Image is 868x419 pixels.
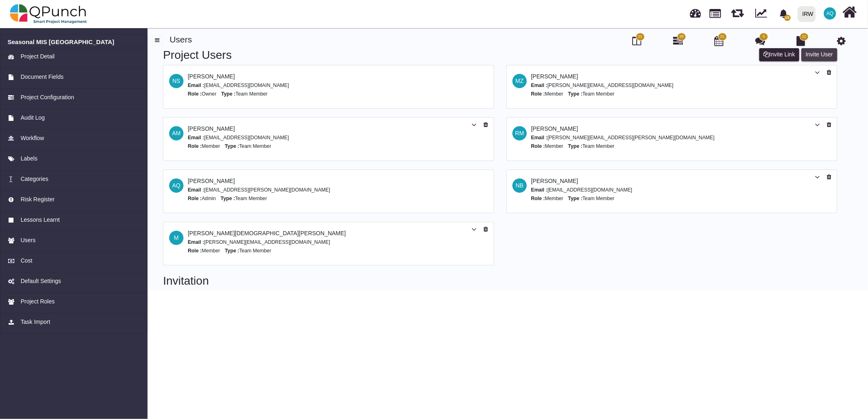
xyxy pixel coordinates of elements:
[188,143,220,149] small: Member
[531,135,547,140] b: Email :
[188,91,217,97] small: Owner
[163,274,837,288] h2: Invitation
[20,195,54,204] span: Risk Register
[169,74,183,88] span: Nadeem Sheikh
[784,15,791,21] span: 15
[221,91,235,97] b: Type :
[225,248,239,254] b: Type :
[531,143,545,149] b: Role :
[151,34,862,45] h4: Users
[20,52,54,61] span: Project Detail
[188,229,346,238] div: muhammad.shoaib@irp.org.pk
[531,187,547,193] b: Email :
[512,178,527,193] span: Nabiha Batool
[10,2,87,26] img: qpunch-sp.fa6292f.png
[759,48,799,61] button: Invite Link
[188,125,289,133] div: asad.malik@irworldwide.org
[188,248,202,254] b: Role :
[188,187,331,193] small: [EMAIL_ADDRESS][PERSON_NAME][DOMAIN_NAME]
[472,227,477,232] i: Update Role
[20,318,50,326] span: Task Import
[531,91,545,97] b: Role :
[221,196,267,201] small: Team Member
[803,7,814,21] div: IRW
[483,226,488,232] i: Remove User
[568,196,582,201] b: Type :
[20,297,54,306] span: Project Roles
[779,9,788,18] svg: bell fill
[225,143,271,149] small: Team Member
[690,5,701,17] span: Dashboard
[188,135,289,140] small: [EMAIL_ADDRESS][DOMAIN_NAME]
[188,248,220,254] small: Member
[751,0,774,27] div: Dynamic Report
[776,6,791,21] div: Notification
[531,72,673,81] div: mohammed.zabhier@irworldwide.org
[680,34,684,40] span: 28
[673,39,683,46] a: 28
[827,174,831,180] i: Remove User
[815,122,820,128] i: Update Role
[188,187,204,193] b: Email :
[568,91,582,97] b: Type :
[169,126,183,140] span: Asad Malik
[710,5,721,18] span: Projects
[824,7,836,20] span: Aamar Qayum
[225,143,239,149] b: Type :
[531,125,714,133] div: mohammed.muhith@irworldwide.org
[515,130,524,136] span: RM
[20,277,61,285] span: Default Settings
[826,11,833,16] span: AQ
[515,78,523,84] span: MZ
[221,196,235,201] b: Type :
[20,93,74,102] span: Project Configuration
[568,196,614,201] small: Team Member
[188,82,204,88] b: Email :
[794,0,819,27] a: IRW
[815,70,820,76] i: Update Role
[797,36,805,46] i: Document Library
[568,143,582,149] b: Type :
[568,143,614,149] small: Team Member
[843,4,857,20] i: Home
[512,74,527,88] span: Mohammed Zabhier
[188,196,202,201] b: Role :
[801,48,837,61] button: Invite User
[568,91,614,97] small: Team Member
[20,134,44,143] span: Workflow
[731,4,744,18] span: Releases
[20,154,37,163] span: Labels
[472,122,477,128] i: Update Role
[188,239,204,245] b: Email :
[673,36,683,46] i: Gantt
[172,78,180,84] span: NS
[763,34,765,40] span: 0
[188,196,216,201] small: Admin
[174,235,179,241] span: M
[819,0,841,27] a: AQ
[20,175,48,183] span: Categories
[827,122,831,127] i: Remove User
[638,34,642,40] span: 21
[20,114,45,122] span: Audit Log
[225,248,271,254] small: Team Member
[188,177,331,185] div: aamar.qayum@irworldwide.org
[715,36,724,46] i: Calendar
[531,196,563,201] small: Member
[531,135,714,140] small: [PERSON_NAME][EMAIL_ADDRESS][PERSON_NAME][DOMAIN_NAME]
[8,38,140,46] a: Seasonal MIS [GEOGRAPHIC_DATA]
[188,143,202,149] b: Role :
[483,122,488,127] i: Remove User
[531,91,563,97] small: Member
[20,256,32,265] span: Cost
[531,177,632,185] div: nabiha.batool@irp.org.pk
[20,73,63,81] span: Document Fields
[531,82,673,88] small: [PERSON_NAME][EMAIL_ADDRESS][DOMAIN_NAME]
[512,126,527,140] span: Ruman Muhith
[188,82,289,88] small: [EMAIL_ADDRESS][DOMAIN_NAME]
[221,91,267,97] small: Team Member
[815,174,820,180] i: Update Role
[20,216,60,224] span: Lessons Learnt
[172,183,180,188] span: AQ
[169,231,183,245] span: Muhammad.shoaib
